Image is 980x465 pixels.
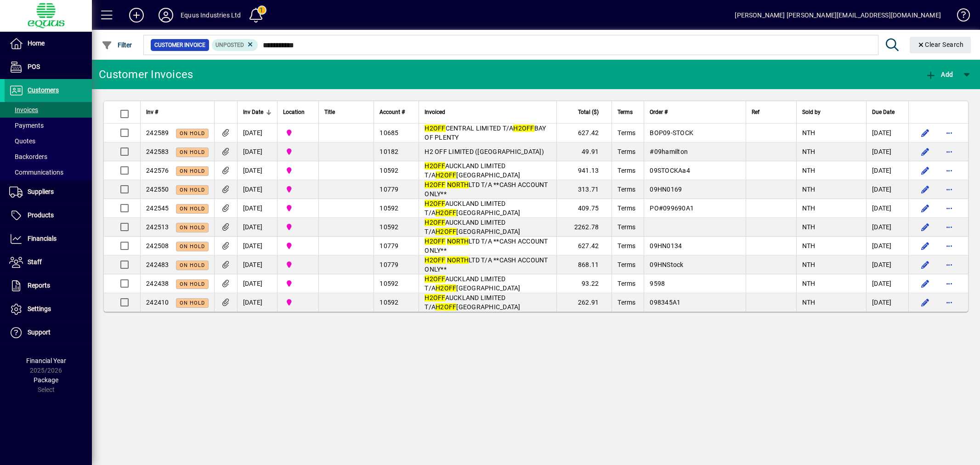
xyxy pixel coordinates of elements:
[918,257,933,272] button: Edit
[380,167,398,174] span: 10592
[802,186,816,193] span: NTH
[942,144,957,159] button: More options
[942,276,957,291] button: More options
[324,107,335,117] span: Title
[866,293,908,312] td: [DATE]
[425,256,445,264] em: H2OFF
[866,180,908,199] td: [DATE]
[380,242,398,250] span: 10779
[866,237,908,255] td: [DATE]
[180,206,205,212] span: On hold
[942,163,957,178] button: More options
[28,40,45,47] span: Home
[28,329,51,336] span: Support
[617,204,635,212] span: Terms
[283,128,313,138] span: 2N NORTHERN
[283,107,305,117] span: Location
[735,8,941,23] div: [PERSON_NAME] [PERSON_NAME][EMAIL_ADDRESS][DOMAIN_NAME]
[9,169,63,176] span: Communications
[650,167,690,174] span: 09STOCKAa4
[237,124,277,142] td: [DATE]
[802,107,861,117] div: Sold by
[752,107,791,117] div: Ref
[425,125,445,132] em: H2OFF
[5,102,92,118] a: Invoices
[99,67,193,82] div: Customer Invoices
[283,184,313,194] span: 2N NORTHERN
[802,129,816,136] span: NTH
[5,32,92,55] a: Home
[872,107,895,117] span: Due Date
[180,300,205,306] span: On hold
[650,148,688,155] span: #09hamilton
[425,200,520,216] span: AUCKLAND LIMITED T/A [GEOGRAPHIC_DATA]
[425,219,445,226] em: H2OFF
[617,107,633,117] span: Terms
[146,107,209,117] div: Inv #
[5,274,92,297] a: Reports
[28,86,59,94] span: Customers
[425,107,551,117] div: Invoiced
[9,153,47,160] span: Backorders
[146,129,169,136] span: 242589
[556,255,612,274] td: 868.11
[802,223,816,231] span: NTH
[447,238,469,245] em: NORTH
[99,37,135,53] button: Filter
[513,125,534,132] em: H2OFF
[180,262,205,268] span: On hold
[556,180,612,199] td: 313.71
[918,238,933,253] button: Edit
[5,181,92,204] a: Suppliers
[866,218,908,237] td: [DATE]
[425,125,546,141] span: CENTRAL LIMITED T/A BAY OF PLENTY
[237,274,277,293] td: [DATE]
[556,293,612,312] td: 262.91
[146,242,169,250] span: 242508
[283,297,313,307] span: 2N NORTHERN
[9,106,38,113] span: Invoices
[283,222,313,232] span: 2N NORTHERN
[802,107,821,117] span: Sold by
[918,144,933,159] button: Edit
[923,66,955,83] button: Add
[447,181,469,188] em: NORTH
[802,148,816,155] span: NTH
[28,305,51,312] span: Settings
[5,56,92,79] a: POS
[180,187,205,193] span: On hold
[942,238,957,253] button: More options
[436,284,456,292] em: H2OFF
[283,278,313,289] span: 2N NORTHERN
[556,142,612,161] td: 49.91
[425,181,548,198] span: LTD T/A **CASH ACCOUNT ONLY**
[425,107,445,117] span: Invoiced
[5,118,92,133] a: Payments
[5,321,92,344] a: Support
[243,107,263,117] span: Inv Date
[556,237,612,255] td: 627.42
[380,186,398,193] span: 10779
[918,182,933,197] button: Edit
[617,129,635,136] span: Terms
[556,218,612,237] td: 2262.78
[918,125,933,140] button: Edit
[617,261,635,268] span: Terms
[650,299,680,306] span: 098345A1
[425,294,520,311] span: AUCKLAND LIMITED T/A [GEOGRAPHIC_DATA]
[942,257,957,272] button: More options
[283,241,313,251] span: 2N NORTHERN
[380,148,398,155] span: 10182
[802,242,816,250] span: NTH
[447,256,469,264] em: NORTH
[154,40,205,50] span: Customer Invoice
[5,204,92,227] a: Products
[146,107,158,117] span: Inv #
[942,125,957,140] button: More options
[650,280,665,287] span: 9598
[237,293,277,312] td: [DATE]
[237,161,277,180] td: [DATE]
[650,204,694,212] span: PO#099690A1
[650,261,683,268] span: 09HNStock
[146,261,169,268] span: 242483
